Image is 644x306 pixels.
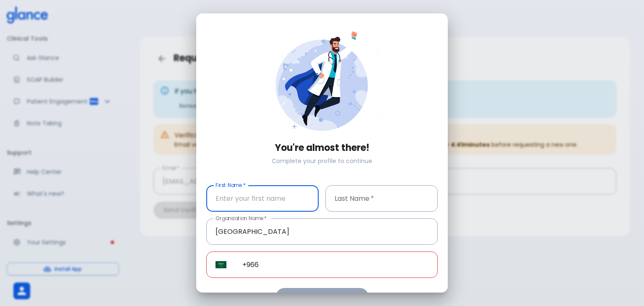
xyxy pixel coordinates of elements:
[206,143,438,153] h3: You're almost there!
[216,261,226,269] img: Saudi Arabia
[264,22,380,137] img: doctor
[206,157,438,165] p: Complete your profile to continue
[216,215,267,222] label: Organization Name
[206,185,319,212] input: Enter your first name
[206,218,438,245] input: Enter your organization name
[212,256,230,274] button: Select country
[233,252,438,278] input: Phone Number
[216,182,246,189] label: First Name
[325,185,438,212] input: Enter your last name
